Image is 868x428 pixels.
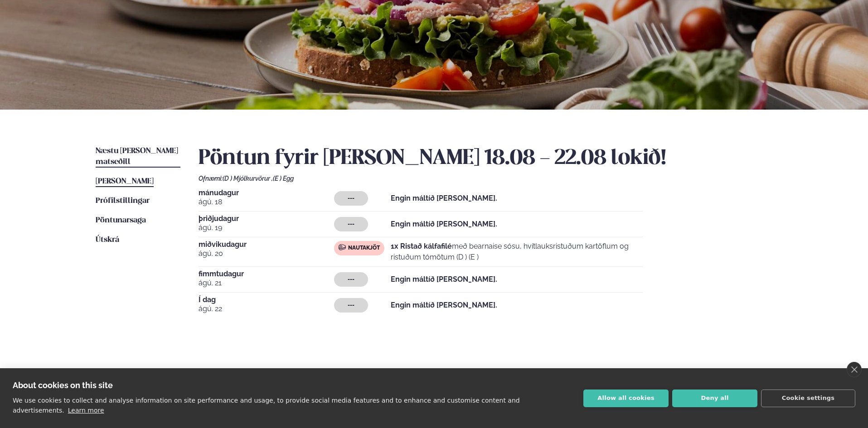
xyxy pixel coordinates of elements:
[199,189,334,197] span: mánudagur
[273,175,294,182] span: (E ) Egg
[96,196,150,207] a: Prófílstillingar
[96,178,154,185] span: [PERSON_NAME]
[348,195,354,202] span: ---
[391,241,643,263] p: með bearnaise sósu, hvítlauksristuðum kartöflum og ristuðum tómötum (D ) (E )
[761,390,855,407] button: Cookie settings
[96,236,119,244] span: Útskrá
[583,390,669,407] button: Allow all cookies
[199,222,334,233] span: ágú. 19
[391,220,497,228] strong: Engin máltíð [PERSON_NAME].
[96,176,154,187] a: [PERSON_NAME]
[96,197,150,205] span: Prófílstillingar
[391,275,497,284] strong: Engin máltíð [PERSON_NAME].
[391,194,497,202] strong: Engin máltíð [PERSON_NAME].
[339,244,346,251] img: beef.svg
[847,362,862,377] a: close
[199,241,334,248] span: miðvikudagur
[391,242,452,250] strong: 1x Ristað kálfafilé
[96,146,180,168] a: Næstu [PERSON_NAME] matseðill
[348,221,354,228] span: ---
[199,197,334,207] span: ágú. 18
[199,248,334,259] span: ágú. 20
[13,380,113,390] strong: About cookies on this site
[348,276,354,283] span: ---
[348,245,380,252] span: Nautakjöt
[199,146,772,171] h2: Pöntun fyrir [PERSON_NAME] 18.08 - 22.08 lokið!
[672,390,757,407] button: Deny all
[391,301,497,309] strong: Engin máltíð [PERSON_NAME].
[199,296,334,303] span: Í dag
[199,175,772,182] div: Ofnæmi:
[199,270,334,278] span: fimmtudagur
[348,302,354,309] span: ---
[96,215,146,226] a: Pöntunarsaga
[13,397,520,414] p: We use cookies to collect and analyse information on site performance and usage, to provide socia...
[96,147,178,166] span: Næstu [PERSON_NAME] matseðill
[223,175,273,182] span: (D ) Mjólkurvörur ,
[199,303,334,314] span: ágú. 22
[96,235,119,245] a: Útskrá
[68,407,104,414] a: Learn more
[199,278,334,289] span: ágú. 21
[96,216,146,224] span: Pöntunarsaga
[199,215,334,222] span: þriðjudagur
